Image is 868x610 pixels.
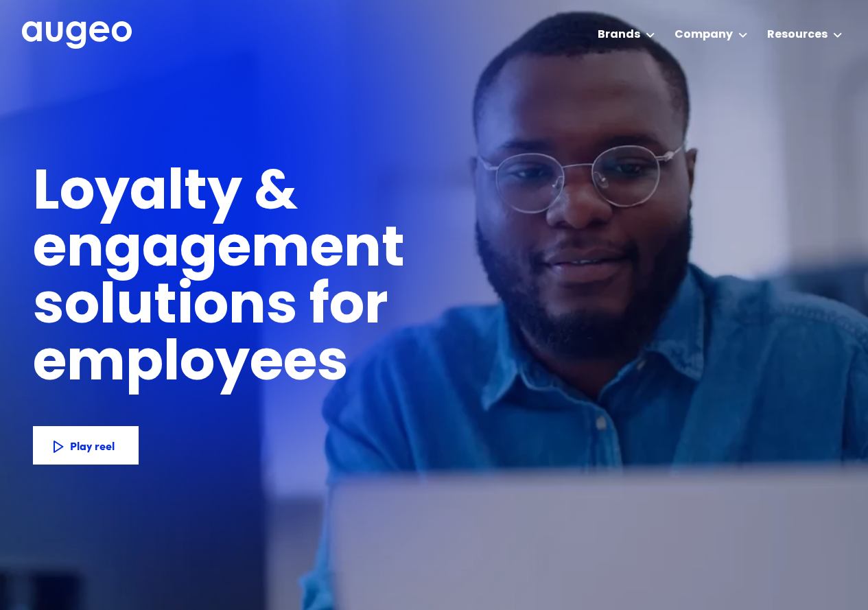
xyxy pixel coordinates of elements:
[22,21,132,50] a: home
[33,166,626,337] h1: Loyalty & engagement solutions for
[675,27,733,43] div: Company
[767,27,828,43] div: Resources
[598,27,640,43] div: Brands
[33,426,139,465] a: Play reel
[22,21,132,49] img: Augeo's full logo in white.
[33,337,373,394] h1: employees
